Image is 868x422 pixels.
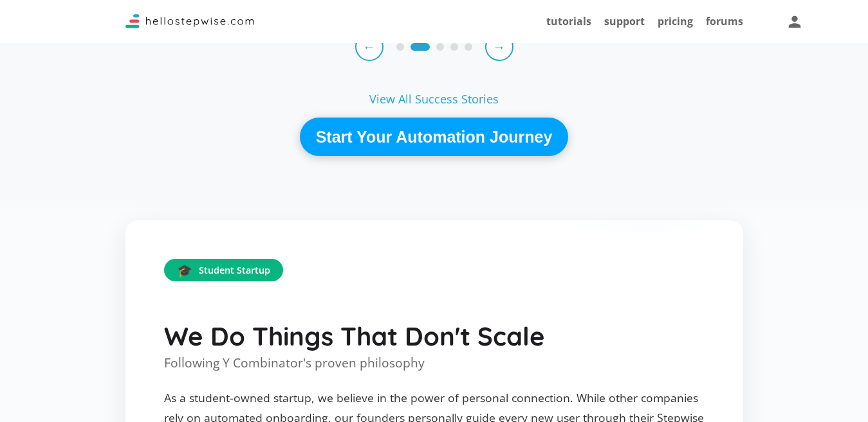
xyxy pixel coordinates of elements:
[300,118,569,156] button: Start Your Automation Journey
[706,14,743,28] a: forums
[177,264,192,276] span: 🎓
[436,43,444,51] button: Go to testimonial 3
[546,14,591,28] a: tutorials
[355,33,383,61] button: Previous testimonial
[485,33,513,61] button: Next testimonial
[658,14,693,28] a: pricing
[164,322,705,350] h2: We Do Things That Don't Scale
[450,43,458,51] button: Go to testimonial 4
[369,93,499,105] a: View All Success Stories
[125,17,254,31] a: Stepwise
[411,43,430,51] button: Go to testimonial 2
[604,14,645,28] a: support
[164,356,705,369] p: Following Y Combinator's proven philosophy
[125,14,254,28] img: Logo
[465,43,472,51] button: Go to testimonial 5
[199,266,270,275] span: Student Startup
[396,43,404,51] button: Go to testimonial 1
